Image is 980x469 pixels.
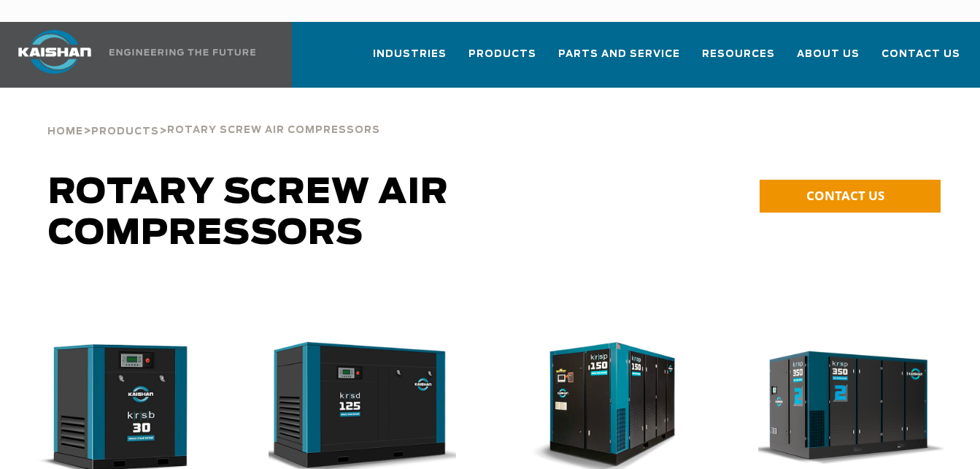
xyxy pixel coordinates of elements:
a: Home [47,124,83,137]
div: > > [47,88,380,143]
span: Contact Us [881,46,960,63]
span: Rotary Screw Air Compressors [167,126,380,135]
a: Resources [702,35,775,85]
span: Home [47,127,83,137]
a: Contact Us [881,35,960,85]
a: Products [468,35,536,85]
a: Industries [373,35,447,85]
a: CONTACT US [760,180,941,213]
span: Products [91,127,159,137]
span: CONTACT US [806,187,884,204]
span: About Us [797,46,860,63]
span: Industries [373,46,447,63]
img: Engineering the future [109,49,255,56]
span: Resources [702,46,775,63]
span: Products [468,46,536,63]
a: About Us [797,35,860,85]
span: Rotary Screw Air Compressors [48,175,449,251]
a: Parts and Service [558,35,680,85]
span: Parts and Service [558,46,680,63]
a: Products [91,124,159,137]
